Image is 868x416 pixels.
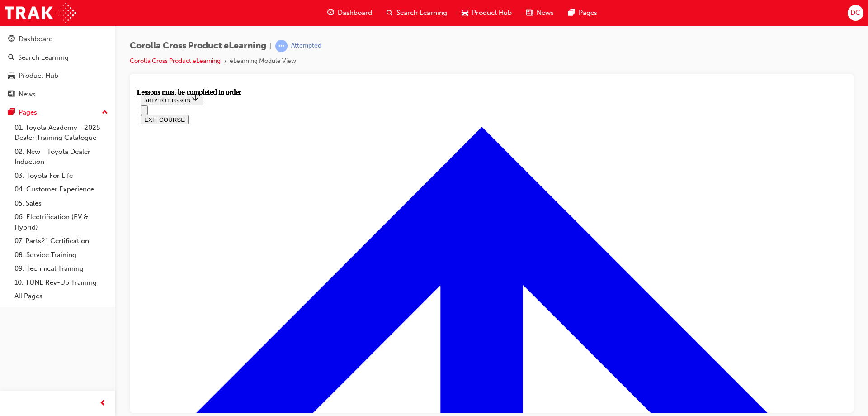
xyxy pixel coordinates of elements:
[11,234,112,248] a: 07. Parts21 Certification
[11,121,112,145] a: 01. Toyota Academy - 2025 Dealer Training Catalogue
[4,29,112,104] button: DashboardSearch LearningProduct HubNews
[4,17,11,27] button: Open navigation menu
[11,276,112,290] a: 10. TUNE Rev-Up Training
[472,8,512,18] span: Product Hub
[11,248,112,262] a: 08. Service Training
[848,5,863,21] button: DC
[11,262,112,276] a: 09. Technical Training
[561,4,604,22] a: pages-iconPages
[130,41,266,51] span: Corolla Cross Product eLearning
[19,34,53,44] div: Dashboard
[8,109,15,117] span: pages-icon
[11,182,112,196] a: 04. Customer Experience
[4,49,112,66] a: Search Learning
[519,4,561,22] a: news-iconNews
[387,7,393,19] span: search-icon
[338,8,372,18] span: Dashboard
[8,91,15,99] span: news-icon
[379,4,454,22] a: search-iconSearch Learning
[396,8,447,18] span: Search Learning
[462,7,468,19] span: car-icon
[230,56,296,67] li: eLearning Module View
[130,57,221,65] a: Corolla Cross Product eLearning
[18,53,69,63] div: Search Learning
[4,4,66,17] button: SKIP TO LESSON
[11,210,112,234] a: 06. Electrification (EV & Hybrid)
[526,7,533,19] span: news-icon
[102,107,108,119] span: up-icon
[850,8,860,18] span: DC
[4,17,706,36] nav: Navigation menu
[270,41,272,51] span: |
[579,8,597,18] span: Pages
[8,35,15,43] span: guage-icon
[320,4,379,22] a: guage-iconDashboard
[7,9,63,15] span: SKIP TO LESSON
[99,398,106,409] span: prev-icon
[327,7,334,19] span: guage-icon
[11,169,112,183] a: 03. Toyota For Life
[11,145,112,169] a: 02. New - Toyota Dealer Induction
[5,3,76,23] img: Trak
[19,71,58,81] div: Product Hub
[4,104,112,121] button: Pages
[4,31,112,48] a: Dashboard
[8,72,15,80] span: car-icon
[19,107,37,118] div: Pages
[454,4,519,22] a: car-iconProduct Hub
[568,7,575,19] span: pages-icon
[11,196,112,210] a: 05. Sales
[291,42,321,50] div: Attempted
[11,289,112,303] a: All Pages
[4,67,112,84] a: Product Hub
[537,8,554,18] span: News
[8,54,14,62] span: search-icon
[19,89,36,100] div: News
[4,86,112,103] a: News
[4,27,52,36] button: EXIT COURSE
[275,40,288,52] span: learningRecordVerb_ATTEMPT-icon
